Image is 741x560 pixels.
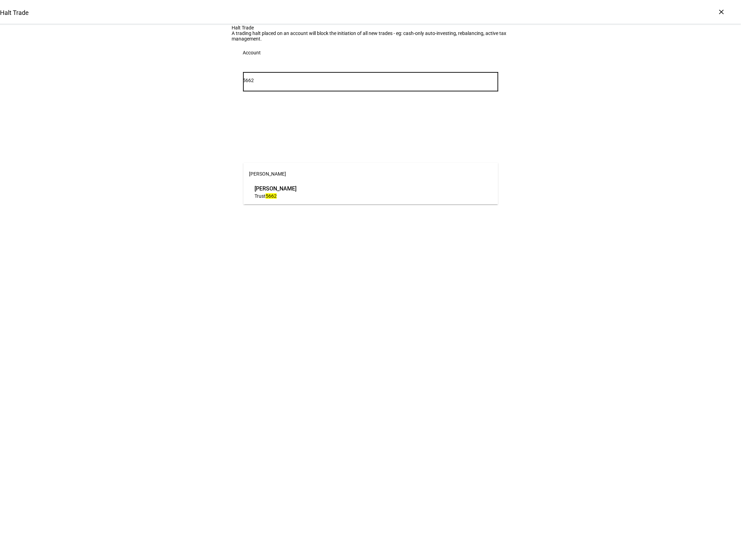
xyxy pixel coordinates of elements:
[255,185,296,193] span: [PERSON_NAME]
[243,78,498,83] input: Number
[255,193,266,199] span: Trust
[232,25,509,30] div: Halt Trade
[253,183,298,201] div: Mary Patricia Lancelotta Ttee
[249,171,286,177] span: [PERSON_NAME]
[716,6,727,17] div: ×
[266,193,277,199] mark: 5662
[232,30,509,42] div: A trading halt placed on an account will block the initiation of all new trades - eg: cash-only a...
[243,50,261,55] div: Account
